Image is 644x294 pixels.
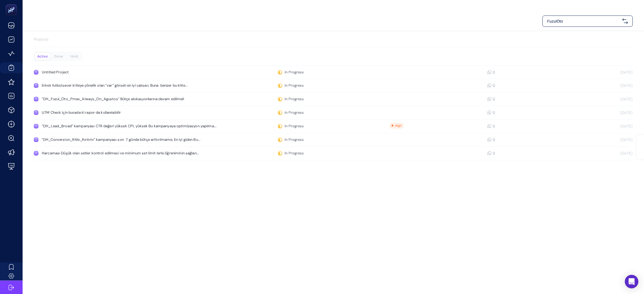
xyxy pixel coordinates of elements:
[35,52,50,60] div: Active
[278,83,304,88] div: In Progress
[278,124,304,128] div: In Progress
[278,70,304,74] div: In Progress
[42,83,188,88] div: Erkek futbolsever kitleye yönelik olan "var" görseli en iyi calısan. Buna benzer bu kitle...
[487,97,492,101] div: 0
[593,151,633,155] div: [DATE]
[593,83,633,88] div: [DATE]
[487,70,492,74] div: 0
[487,151,492,155] div: 0
[593,70,633,74] div: [DATE]
[34,65,633,79] a: Untitled ProjectIn Progress0[DATE]
[34,147,633,160] a: Harcaması Düşük olan setler kontrol edilmesi ve minimum set limit lerle öğreniminin sağlan...In P...
[42,137,200,142] div: "DH_Conversion_Kitle_Kırılımı" kampanyası son 7 günde bütçe arttırılmamıs En iyi giden Bu...
[593,97,633,101] div: [DATE]
[42,124,217,128] div: "DH_Lead_Broad" kampanyası CTR değeri yüksek CPL yüksek Bu kampanyaya optimizasyon yapılma...
[622,18,628,24] img: svg%3e
[34,106,633,120] a: UTM Check için burada ki rapor da kullanılabilirIn Progress0[DATE]
[593,137,633,142] div: [DATE]
[487,83,492,88] div: 0
[66,52,82,60] div: Hold
[278,137,304,142] div: In Progress
[547,18,620,24] span: FuzulOto
[34,133,633,147] a: "DH_Conversion_Kitle_Kırılımı" kampanyası son 7 günde bütçe arttırılmamıs En iyi giden Bu...In Pr...
[34,79,633,93] a: Erkek futbolsever kitleye yönelik olan "var" görseli en iyi calısan. Buna benzer bu kitle...In Pr...
[278,110,304,115] div: In Progress
[625,275,638,288] div: Open Intercom Messenger
[34,120,633,133] a: "DH_Lead_Broad" kampanyası CTR değeri yüksek CPL yüksek Bu kampanyaya optimizasyon yapılma...In P...
[42,70,172,74] div: Untitled Project
[278,97,304,101] div: In Progress
[34,37,633,42] p: Projects
[487,137,492,142] div: 0
[42,151,199,155] div: Harcaması Düşük olan setler kontrol edilmesi ve minimum set limit lerle öğreniminin sağlan...
[487,124,492,128] div: 0
[42,110,172,115] div: UTM Check için burada ki rapor da kullanılabilir
[278,151,304,155] div: In Progress
[593,124,633,128] div: [DATE]
[487,110,492,115] div: 0
[593,110,633,115] div: [DATE]
[51,52,66,60] div: Done
[42,97,184,101] div: "DH_Fuzul_Oto_Pmax_Always_On_Agustos" Bütçe alokasyonlarına devam edilmeli
[34,93,633,106] a: "DH_Fuzul_Oto_Pmax_Always_On_Agustos" Bütçe alokasyonlarına devam edilmeliIn Progress0[DATE]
